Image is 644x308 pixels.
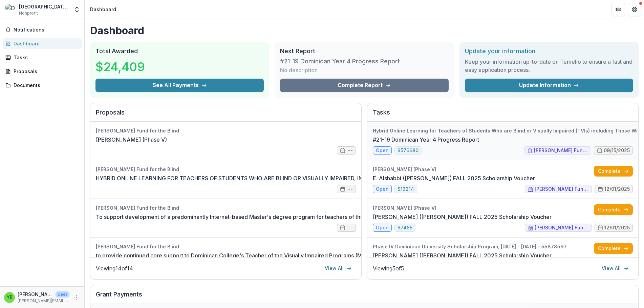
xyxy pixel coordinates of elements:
h1: Dashboard [90,24,639,37]
a: Proposals [3,66,82,77]
button: Get Help [628,3,641,16]
h3: $24,409 [95,58,146,76]
div: Dashboard [14,40,76,47]
span: Nonprofit [19,10,38,16]
a: View All [598,263,633,274]
div: Yvette Blitzer [7,295,13,300]
div: Proposals [14,68,76,75]
h2: Grant Payments [96,291,633,304]
a: Tasks [3,52,82,63]
a: Complete [594,204,633,215]
a: [PERSON_NAME] (Phase V) [96,136,167,144]
a: Complete [594,243,633,254]
button: More [72,293,80,302]
button: See All Payments [95,79,264,92]
p: Viewing 5 of 5 [373,264,404,272]
h3: #21-19 Dominican Year 4 Progress Report [280,58,400,65]
div: Dashboard [90,6,116,13]
a: Documents [3,80,82,91]
a: to provide continued core support to Dominican College's Teacher of the Visually Impaired Program... [96,251,460,260]
a: Dashboard [3,38,82,49]
a: View All [321,263,356,274]
div: [GEOGRAPHIC_DATA] [US_STATE] [19,3,69,10]
h2: Next Report [280,47,448,55]
h3: Keep your information up-to-date on Temelio to ensure a fast and easy application process. [465,58,633,74]
div: Documents [14,82,76,89]
p: User [56,291,69,297]
p: [PERSON_NAME][EMAIL_ADDRESS][DOMAIN_NAME] [18,298,69,304]
a: Complete Report [280,79,448,92]
img: Dominican University New York [5,4,16,15]
a: E. Alshabbi ([PERSON_NAME]) FALL 2025 Scholarship Voucher [373,174,535,182]
h2: Update your information [465,47,633,55]
button: Notifications [3,24,82,35]
a: Complete [594,166,633,177]
a: HYBRID ONLINE LEARNING FOR TEACHERS OF STUDENTS WHO ARE BLIND OR VISUALLY IMPAIRED, INCLUDING THO... [96,174,628,182]
span: Notifications [14,27,79,33]
button: Open entity switcher [72,3,82,16]
nav: breadcrumb [87,4,119,14]
a: To support development of a predominantly Internet-based Master's degree program for teachers of ... [96,213,465,221]
div: Tasks [14,54,76,61]
p: No description [280,66,318,74]
h2: Tasks [373,109,633,122]
a: Update Information [465,79,633,92]
a: #21-19 Dominican Year 4 Progress Report [373,136,479,144]
p: [PERSON_NAME] [18,291,53,298]
a: [PERSON_NAME] ([PERSON_NAME]) FALL 2025 Scholarship Voucher [373,251,552,260]
p: Viewing 14 of 14 [96,264,133,272]
h2: Proposals [96,109,356,122]
button: Partners [611,3,625,16]
h2: Total Awarded [95,47,264,55]
a: [PERSON_NAME] ([PERSON_NAME]) FALL 2025 Scholarship Voucher [373,213,552,221]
